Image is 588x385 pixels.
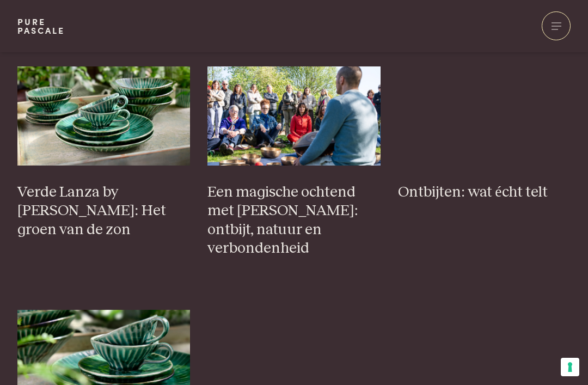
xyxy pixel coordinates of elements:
h3: Een magische ochtend met [PERSON_NAME]: ontbijt, natuur en verbondenheid [207,183,381,258]
a: 250421-lannoo-pascale-naessens_0012 Een magische ochtend met [PERSON_NAME]: ontbijt, natuur en ve... [207,66,381,266]
a: PurePascale [17,17,65,35]
a: Verde Lanza by [PERSON_NAME]: Het groen van de zon [17,66,191,266]
h3: Verde Lanza by [PERSON_NAME]: Het groen van de zon [17,183,191,240]
button: Uw voorkeuren voor toestemming voor trackingtechnologieën [561,358,579,376]
a: creatieve ontbijteitjes_02 Ontbijten: wat écht telt [398,66,571,266]
h3: Ontbijten: wat écht telt [398,183,571,202]
img: 250421-lannoo-pascale-naessens_0012 [207,66,381,165]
